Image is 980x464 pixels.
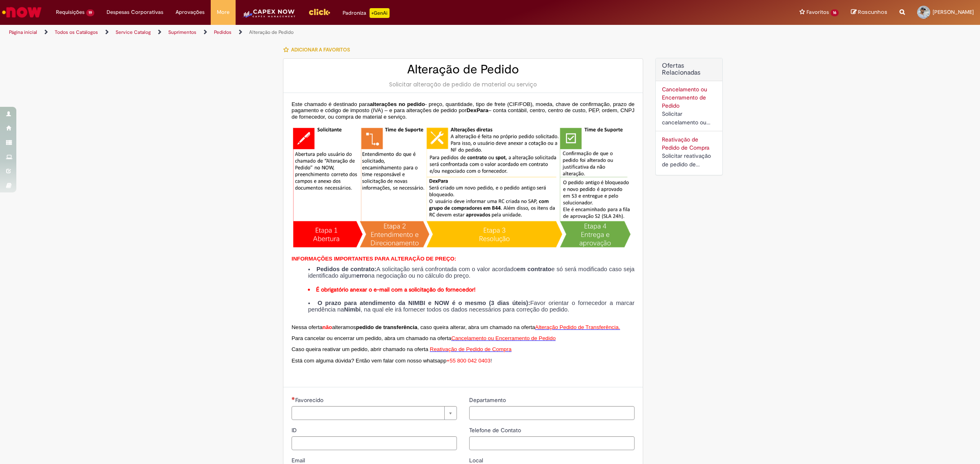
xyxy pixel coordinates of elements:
[292,358,446,364] span: Está com alguma dúvida? Então vem falar com nosso whatsapp
[619,324,620,330] span: .
[858,8,887,16] span: Rascunhos
[851,9,887,16] a: Rascunhos
[469,406,635,420] input: Departamento
[295,396,325,404] span: Necessários - Favorecido
[292,346,428,352] span: Caso queira reativar um pedido, abrir chamado na oferta
[655,58,723,175] div: Ofertas Relacionadas
[292,324,323,330] span: Nessa oferta
[490,358,492,364] span: !
[831,9,839,16] span: 16
[535,323,619,330] a: Alteração Pedido de Transferência
[662,62,716,77] h2: Ofertas Relacionadas
[469,457,485,464] span: Local
[292,80,635,88] div: Solicitar alteração de pedido de material ou serviço
[662,152,716,169] div: Solicitar reativação de pedido de compra cancelado ou bloqueado.
[370,8,390,18] p: +GenAi
[168,29,196,35] a: Suprimentos
[56,8,85,16] span: Requisições
[933,9,974,15] span: [PERSON_NAME]
[662,136,709,151] a: Reativação de Pedido de Compra
[323,324,332,330] span: não
[292,101,635,114] span: - preço, quantidade, tipo de frete (CIF/FOB), moeda, chave de confirmação, prazo de pagamento e c...
[217,8,229,16] span: More
[344,306,361,313] strong: Nimbi
[176,8,205,16] span: Aprovações
[1,4,43,20] img: ServiceNow
[446,358,490,364] span: +55 800 042 0403
[662,110,716,127] div: Solicitar cancelamento ou encerramento de Pedido.
[466,107,488,113] span: DexPara
[370,101,425,107] span: alterações no pedido
[469,436,635,450] input: Telefone de Contato
[6,25,647,40] ul: Trilhas de página
[292,335,451,341] span: Para cancelar ou encerrar um pedido, abra um chamado na oferta
[292,406,457,420] a: Limpar campo Favorecido
[292,256,456,262] span: INFORMAÇÕES IMPORTANTES PARA ALTERAÇÃO DE PREÇO:
[292,63,635,76] h2: Alteração de Pedido
[662,86,707,109] a: Cancelamento ou Encerramento de Pedido
[308,266,635,279] li: A solicitação será confrontada com o valor acordado e só será modificado caso seja identificado a...
[291,46,350,53] span: Adicionar a Favoritos
[469,396,508,404] span: Departamento
[469,426,523,434] span: Telefone de Contato
[292,397,295,400] span: Necessários
[86,9,94,16] span: 19
[242,8,296,24] img: CapexLogo5.png
[283,41,354,58] button: Adicionar a Favoritos
[214,29,232,35] a: Pedidos
[249,29,294,35] a: Alteração de Pedido
[292,436,457,450] input: ID
[343,8,390,18] div: Padroniza
[292,101,370,107] span: Este chamado é destinado para
[430,345,512,352] a: Reativação de Pedido de Compra
[806,8,829,16] span: Favoritos
[9,29,37,35] a: Página inicial
[316,266,376,272] strong: Pedidos de contrato:
[451,334,556,341] a: Cancelamento ou Encerramento de Pedido
[332,324,535,330] span: alteramos , caso queira alterar, abra um chamado na oferta
[292,457,307,464] span: Email
[308,6,330,18] img: click_logo_yellow_360x200.png
[356,324,417,330] strong: pedido de transferência
[356,272,368,279] strong: erro
[316,286,475,293] strong: É obrigatório anexar o e-mail com a solicitação do fornecedor!
[308,300,635,313] li: Favor orientar o fornecedor a marcar pendência na , na qual ele irá fornecer todos os dados neces...
[107,8,163,16] span: Despesas Corporativas
[292,426,298,434] span: ID
[451,335,556,341] span: Cancelamento ou Encerramento de Pedido
[318,300,530,306] strong: O prazo para atendimento da NIMBI e NOW é o mesmo (3 dias úteis):
[430,346,512,352] span: Reativação de Pedido de Compra
[116,29,151,35] a: Service Catalog
[535,324,619,330] span: Alteração Pedido de Transferência
[292,107,635,120] span: – conta contábil, centro, centro de custo, PEP, ordem, CNPJ de fornecedor, ou compra de material ...
[517,266,551,272] strong: em contrato
[55,29,98,35] a: Todos os Catálogos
